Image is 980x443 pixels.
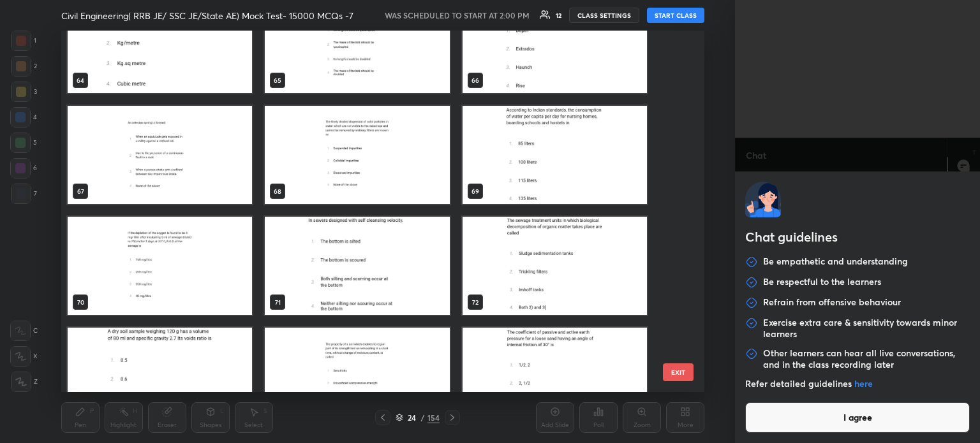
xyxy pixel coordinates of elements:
button: START CLASS [647,8,704,23]
p: Exercise extra care & sensitivity towards minor learners [763,317,970,340]
p: Be empathetic and understanding [763,256,908,268]
p: Be respectful to the learners [763,276,881,289]
h5: WAS SCHEDULED TO START AT 2:00 PM [385,10,530,21]
div: 7 [11,184,37,204]
div: 5 [10,133,37,153]
button: EXIT [663,363,694,381]
img: 17594799574OJL60.pdf [68,328,252,426]
button: CLASS SETTINGS [569,8,639,23]
div: 2 [11,56,37,76]
div: 4 [10,107,37,127]
h2: Chat guidelines [745,228,970,249]
h4: Civil Engineering( RRB JE/ SSC JE/State AE) Mock Test- 15000 MCQs -7 [61,10,353,22]
div: 24 [406,414,419,421]
img: 17594799574OJL60.pdf [462,328,646,426]
img: 17594799574OJL60.pdf [462,217,646,315]
button: I agree [745,402,970,433]
p: Refer detailed guidelines [745,378,970,389]
div: Z [11,372,38,392]
img: 17594799574OJL60.pdf [265,106,449,204]
img: 17594799574OJL60.pdf [462,106,646,204]
div: / [421,414,425,421]
p: Other learners can hear all live conversations, and in the class recording later [763,347,970,370]
img: 17594799574OJL60.pdf [68,217,252,315]
div: 1 [11,31,36,51]
div: X [10,346,38,367]
img: 17594799574OJL60.pdf [68,106,252,204]
div: 12 [556,12,561,18]
img: 17594799574OJL60.pdf [265,217,449,315]
p: Refrain from offensive behaviour [763,296,901,309]
img: 17594799574OJL60.pdf [265,328,449,426]
div: 6 [10,158,37,178]
div: grid [61,31,682,392]
a: here [854,377,873,389]
div: C [10,321,38,341]
div: 3 [11,82,37,102]
div: 154 [427,412,440,423]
